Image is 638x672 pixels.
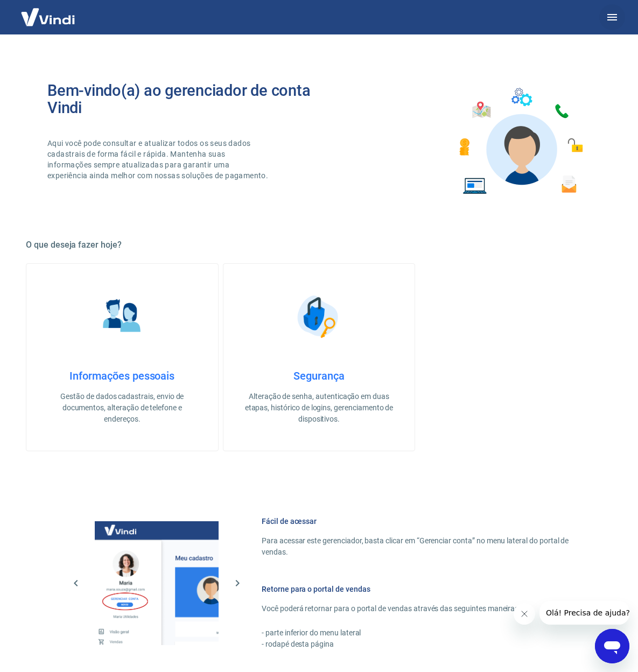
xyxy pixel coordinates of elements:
[26,240,612,250] h5: O que deseja fazer hoje?
[6,8,90,16] span: Olá! Precisa de ajuda?
[514,603,535,625] iframe: Fechar mensagem
[44,391,201,425] p: Gestão de dados cadastrais, envio de documentos, alteração de telefone e endereços.
[450,82,591,201] img: Imagem de um avatar masculino com diversos icones exemplificando as funcionalidades do gerenciado...
[95,290,149,344] img: Informações pessoais
[262,516,586,527] h6: Fácil de acessar
[262,627,586,639] p: - parte inferior do menu lateral
[262,584,586,594] h6: Retorne para o portal de vendas
[13,1,83,33] img: Vindi
[262,639,586,650] p: - rodapé desta página
[95,521,219,645] img: Imagem da dashboard mostrando o botão de gerenciar conta na sidebar no lado esquerdo
[223,263,416,451] a: SegurançaSegurançaAlteração de senha, autenticação em duas etapas, histórico de logins, gerenciam...
[262,603,586,614] p: Você poderá retornar para o portal de vendas através das seguintes maneiras:
[47,82,319,116] h2: Bem-vindo(a) ao gerenciador de conta Vindi
[47,138,270,181] p: Aqui você pode consultar e atualizar todos os seus dados cadastrais de forma fácil e rápida. Mant...
[26,263,219,451] a: Informações pessoaisInformações pessoaisGestão de dados cadastrais, envio de documentos, alteraçã...
[44,369,201,382] h4: Informações pessoais
[241,369,398,382] h4: Segurança
[539,601,629,625] iframe: Mensagem da empresa
[595,629,629,663] iframe: Botão para abrir a janela de mensagens
[262,535,586,558] p: Para acessar este gerenciador, basta clicar em “Gerenciar conta” no menu lateral do portal de ven...
[241,391,398,425] p: Alteração de senha, autenticação em duas etapas, histórico de logins, gerenciamento de dispositivos.
[292,290,346,344] img: Segurança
